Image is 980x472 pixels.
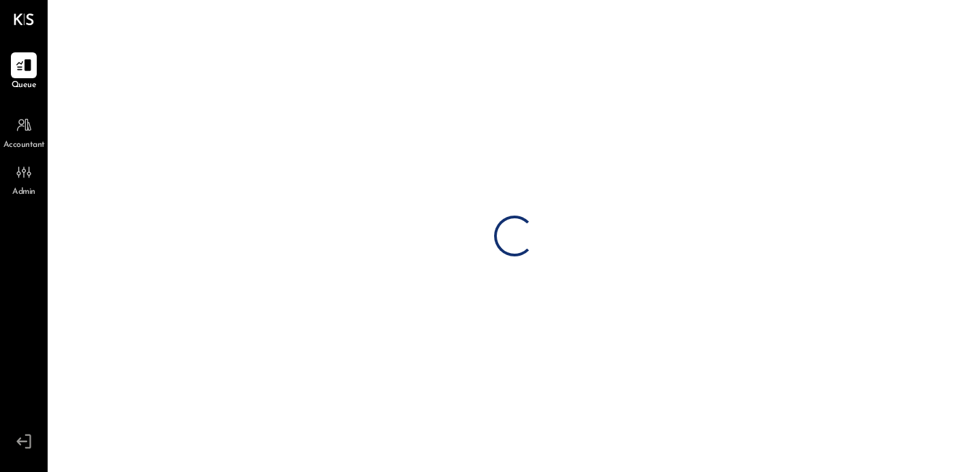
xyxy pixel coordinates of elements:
[3,139,45,152] span: Accountant
[1,112,47,152] a: Accountant
[12,186,35,199] span: Admin
[12,80,37,92] span: Queue
[1,52,47,92] a: Queue
[1,159,47,199] a: Admin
